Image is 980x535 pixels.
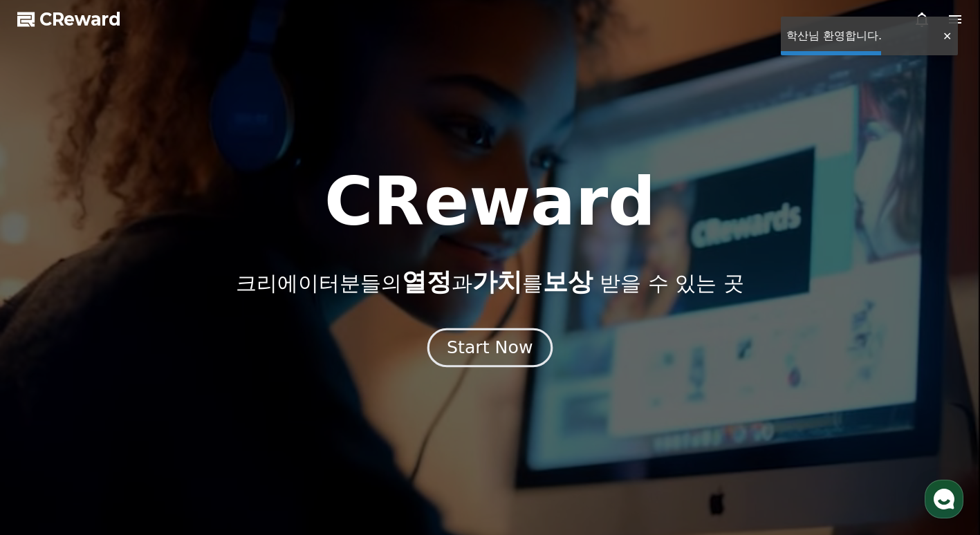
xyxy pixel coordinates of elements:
[236,268,743,296] p: 크리에이터분들의 과 를 받을 수 있는 곳
[39,8,121,30] span: CReward
[472,267,522,296] span: 가치
[4,420,91,455] a: 홈
[127,442,143,453] span: 대화
[214,441,230,452] span: 설정
[430,343,550,356] a: Start Now
[91,420,178,455] a: 대화
[427,328,553,368] button: Start Now
[324,169,656,235] h1: CReward
[447,336,533,359] div: Start Now
[543,267,593,296] span: 보상
[44,441,52,452] span: 홈
[402,267,452,296] span: 열정
[178,420,266,455] a: 설정
[17,8,121,30] a: CReward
